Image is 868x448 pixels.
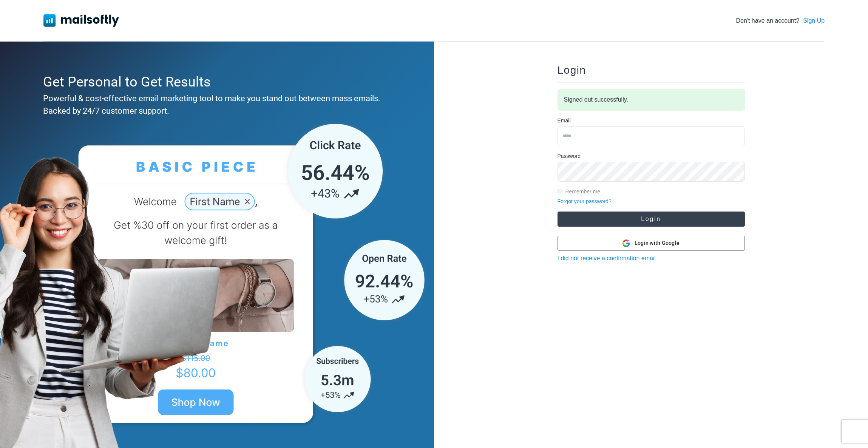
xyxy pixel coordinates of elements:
[558,255,656,261] a: I did not receive a confirmation email
[803,16,825,25] a: Sign Up
[635,239,680,247] span: Login with Google
[558,236,745,251] button: Login with Google
[558,89,745,111] div: Signed out successfully.
[43,92,387,117] div: Powerful & cost-effective email marketing tool to make you stand out between mass emails. Backed ...
[736,16,825,25] div: Don't have an account?
[565,188,601,196] label: Remember me
[558,117,571,125] label: Email
[558,152,581,160] label: Password
[558,198,612,204] a: Forgot your password?
[43,14,119,26] img: Mailsoftly
[558,212,745,227] button: Login
[43,72,387,92] div: Get Personal to Get Results
[558,64,586,76] span: Login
